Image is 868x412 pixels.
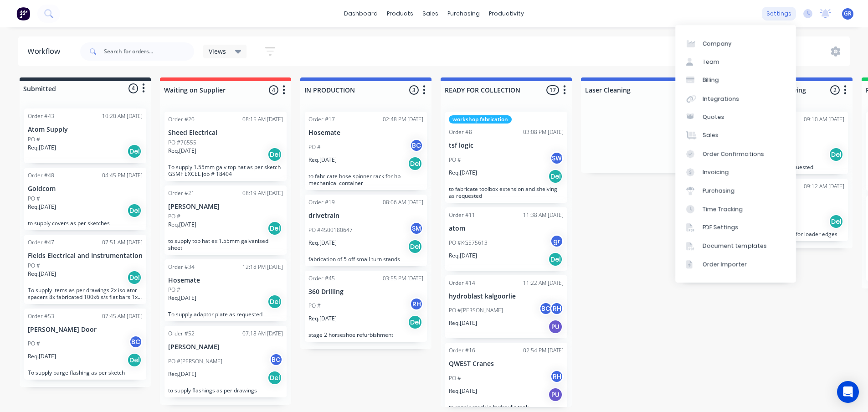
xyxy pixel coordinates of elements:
p: Sheed Electrical [168,129,283,137]
img: Factory [16,7,30,21]
p: to repair crack in hydraulic tank [449,404,564,411]
div: 08:15 AM [DATE] [242,115,283,124]
p: Req. [DATE] [449,387,477,395]
div: Del [127,270,142,285]
a: Team [675,53,796,71]
p: fabrication of 5 off small turn stands [308,256,423,263]
div: Order #1111:38 AM [DATE]atomPO #KG575613grReq.[DATE]Del [445,207,567,271]
div: 09:12 AM [DATE] [804,182,844,191]
p: drivetrain [308,212,423,220]
div: Order #4310:20 AM [DATE]Atom SupplyPO #Req.[DATE]Del [24,108,146,163]
div: Order #4503:55 PM [DATE]360 DrillingPO #RHReq.[DATE]Delstage 2 horseshoe refurbishment [305,271,427,342]
div: Order #2108:19 AM [DATE][PERSON_NAME]PO #Req.[DATE]Delto supply top hat ex 1.55mm galvanised sheet [164,185,287,255]
span: GR [844,10,852,18]
a: Company [675,34,796,52]
a: PDF Settings [675,218,796,237]
p: QWEST Cranes [449,360,564,368]
p: to supply covers as per sketches [28,220,143,227]
p: PO #76555 [168,139,196,147]
div: Del [127,353,142,367]
p: PO # [308,143,321,151]
div: purchasing [443,7,484,21]
p: To supply items as per drawings 2x isolator spacers 8x fabricated 100x6 s/s flat bars 1x sub 6 fo... [28,287,143,300]
div: Quotes [703,113,724,121]
div: Order #47 [28,238,54,247]
p: Req. [DATE] [168,147,196,155]
a: dashboard [339,7,382,21]
div: sales [418,7,443,21]
p: Req. [DATE] [308,239,337,247]
div: Order #48 [28,171,54,180]
p: Req. [DATE] [168,370,196,378]
div: 07:18 AM [DATE] [242,330,283,338]
p: PO # [28,262,40,270]
div: Workflow [27,46,65,57]
p: Fields Electrical and Instrumentation [28,252,143,260]
div: Order #16 [449,346,475,355]
div: Order #14 [449,279,475,287]
div: 02:48 PM [DATE] [383,115,423,124]
div: Order #1908:06 AM [DATE]drivetrainPO #4500180647SMReq.[DATE]Delfabrication of 5 off small turn st... [305,195,427,266]
a: Integrations [675,90,796,108]
div: Del [267,294,282,309]
p: PO # [28,340,40,348]
div: BC [129,335,143,349]
div: SM [410,221,423,235]
div: Del [548,169,563,184]
div: Order #2008:15 AM [DATE]Sheed ElectricalPO #76555Req.[DATE]DelTo supply 1.55mm galv top hat as pe... [164,112,287,181]
p: PO #[PERSON_NAME] [449,306,503,314]
div: Order #11 [449,211,475,219]
div: 08:19 AM [DATE] [242,189,283,197]
div: Order #34 [168,263,195,271]
div: 03:08 PM [DATE] [523,128,564,136]
div: gr [550,234,564,248]
div: Company [703,40,732,48]
p: to supply flashings as per drawings [168,387,283,394]
div: Del [829,147,843,162]
p: Req. [DATE] [449,169,477,177]
a: Purchasing [675,181,796,200]
p: stage 2 horseshoe refurbishment [308,331,423,338]
div: PU [548,319,563,334]
div: Order #43 [28,112,54,120]
p: Req. [DATE] [28,352,56,360]
div: Order #3412:18 PM [DATE]HosematePO #Req.[DATE]DelTo supply adaptor plate as requested [164,259,287,322]
a: Order Importer [675,255,796,273]
p: Req. [DATE] [308,156,337,164]
p: PO # [449,156,461,164]
div: 10:20 AM [DATE] [102,112,143,120]
div: RH [550,370,564,383]
div: Order #4804:45 PM [DATE]GoldcomPO #Req.[DATE]Delto supply covers as per sketches [24,168,146,230]
p: to fabricate hose spinner rack for hp mechanical container [308,173,423,186]
p: to fabricate toolbox extension and shelving as requested [449,185,564,199]
span: Views [209,46,226,56]
p: PO #4500180647 [308,226,353,234]
p: Req. [DATE] [28,144,56,152]
p: atom [449,225,564,232]
p: Req. [DATE] [168,221,196,229]
div: BC [410,139,423,152]
div: PDF Settings [703,223,739,232]
div: Purchasing [703,187,735,195]
div: Order #17 [308,115,335,124]
div: Sales [703,131,719,139]
div: Order #21 [168,189,195,197]
div: Order #8 [449,128,472,136]
p: PO # [168,212,180,221]
div: Order #52 [168,330,195,338]
div: Del [408,315,422,330]
input: Search for orders... [104,42,194,61]
div: Del [267,221,282,236]
div: Del [127,203,142,218]
p: Hosemate [168,277,283,284]
p: PO # [28,135,40,144]
p: PO # [28,195,40,203]
div: Order #5307:45 AM [DATE][PERSON_NAME] DoorPO #BCReq.[DATE]DelTo supply barge flashing as per sketch [24,309,146,380]
p: Req. [DATE] [28,203,56,211]
p: Req. [DATE] [449,319,477,327]
div: Del [127,144,142,159]
div: Order Importer [703,260,747,268]
p: [PERSON_NAME] [168,203,283,211]
div: Document templates [703,242,767,250]
div: 11:22 AM [DATE] [523,279,564,287]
